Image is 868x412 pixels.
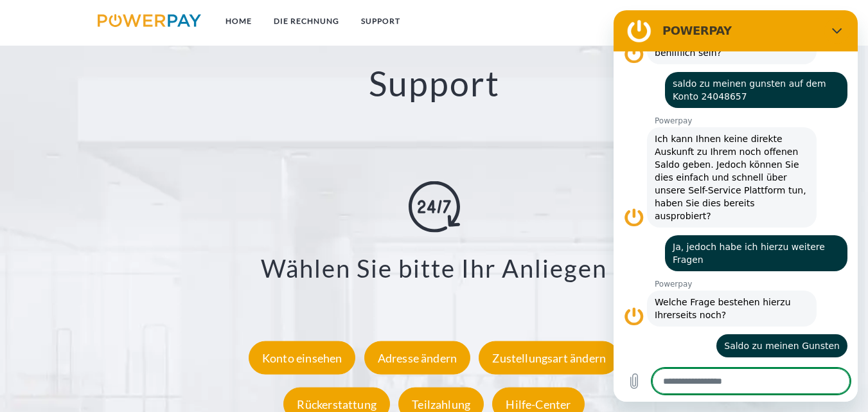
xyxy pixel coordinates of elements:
[280,397,393,411] a: Rückerstattung
[614,10,858,402] iframe: Messaging-Fenster
[98,14,201,27] img: logo-powerpay.svg
[704,10,744,33] a: agb
[479,341,619,374] div: Zustellungsart ändern
[364,341,471,374] div: Adresse ändern
[409,181,460,233] img: online-shopping.svg
[361,350,474,364] a: Adresse ändern
[489,397,587,411] a: Hilfe-Center
[263,10,350,33] a: DIE RECHNUNG
[60,253,809,284] h3: Wählen Sie bitte Ihr Anliegen
[350,10,411,33] a: SUPPORT
[395,397,487,411] a: Teilzahlung
[215,10,263,33] a: Home
[245,350,359,364] a: Konto einsehen
[44,62,825,105] h2: Support
[475,350,623,364] a: Zustellungsart ändern
[249,341,356,374] div: Konto einsehen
